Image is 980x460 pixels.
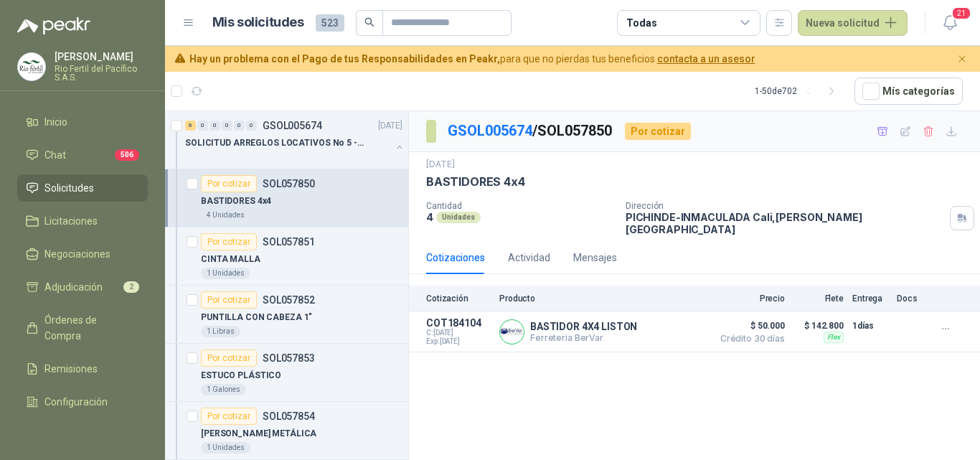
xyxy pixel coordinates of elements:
a: Licitaciones [17,207,148,235]
p: GSOL005674 [263,121,322,131]
div: 1 Galones [201,384,246,395]
p: Dirección [626,201,944,211]
a: Chat506 [17,141,148,169]
p: [PERSON_NAME] METÁLICA [201,427,316,441]
span: 523 [316,14,344,32]
span: para que no pierdas tus beneficios [189,51,755,67]
p: Cantidad [426,201,614,211]
p: ESTUCO PLÁSTICO [201,369,281,382]
p: SOL057850 [263,179,315,189]
div: 0 [197,121,208,131]
span: Negociaciones [44,246,110,262]
div: 6 [185,121,196,131]
a: 6 0 0 0 0 0 GSOL005674[DATE] SOLICITUD ARREGLOS LOCATIVOS No 5 - PICHINDE [185,117,405,163]
div: 1 Unidades [201,268,250,279]
p: Cotización [426,294,491,304]
img: Logo peakr [17,17,90,34]
p: SOL057852 [263,295,315,305]
p: BASTIDORES 4x4 [201,194,271,208]
a: Adjudicación2 [17,273,148,301]
div: Por cotizar [625,123,691,140]
p: Entrega [852,294,888,304]
a: Por cotizarSOL057854[PERSON_NAME] METÁLICA1 Unidades [165,402,408,460]
div: Todas [626,15,656,31]
span: Solicitudes [44,180,94,196]
p: 1 días [852,317,888,334]
span: Crédito 30 días [713,334,785,343]
span: 506 [115,149,139,161]
div: Cotizaciones [426,250,485,266]
p: [PERSON_NAME] [55,52,148,62]
b: Hay un problema con el Pago de tus Responsabilidades en Peakr, [189,53,500,65]
p: SOLICITUD ARREGLOS LOCATIVOS No 5 - PICHINDE [185,136,364,150]
a: GSOL005674 [448,122,532,139]
div: Actividad [508,250,550,266]
span: Configuración [44,394,108,410]
div: 1 Unidades [201,442,250,454]
span: Adjudicación [44,279,103,295]
div: Por cotizar [201,349,257,367]
div: Por cotizar [201,291,257,309]
a: Por cotizarSOL057852PUNTILLA CON CABEZA 1"1 Libras [165,286,408,344]
div: Flex [824,332,844,343]
img: Company Logo [500,320,524,344]
div: Mensajes [573,250,617,266]
button: Mís categorías [854,78,963,105]
button: Nueva solicitud [798,10,908,36]
p: PICHINDE-INMACULADA Cali , [PERSON_NAME][GEOGRAPHIC_DATA] [626,211,944,235]
div: 0 [222,121,232,131]
p: [DATE] [426,158,455,172]
div: 0 [246,121,257,131]
p: [DATE] [378,119,402,133]
span: search [364,17,374,27]
p: Rio Fertil del Pacífico S.A.S. [55,65,148,82]
div: Por cotizar [201,408,257,425]
p: SOL057851 [263,237,315,247]
p: Flete [793,294,844,304]
p: Ferreteria BerVar [530,332,637,343]
p: COT184104 [426,317,491,329]
p: Precio [713,294,785,304]
span: Inicio [44,114,67,130]
div: 0 [234,121,245,131]
img: Company Logo [18,53,45,80]
span: 21 [951,6,971,20]
p: CINTA MALLA [201,253,260,266]
span: Licitaciones [44,213,98,229]
a: Por cotizarSOL057850BASTIDORES 4x44 Unidades [165,169,408,227]
span: Exp: [DATE] [426,337,491,346]
p: 4 [426,211,433,223]
div: Unidades [436,212,481,223]
p: Docs [897,294,925,304]
span: 2 [123,281,139,293]
div: 0 [209,121,220,131]
div: 1 Libras [201,326,240,337]
a: contacta a un asesor [657,53,755,65]
p: SOL057854 [263,411,315,421]
p: BASTIDORES 4x4 [426,174,524,189]
a: Inicio [17,108,148,136]
p: Producto [499,294,705,304]
p: SOL057853 [263,353,315,363]
p: / SOL057850 [448,120,613,142]
p: PUNTILLA CON CABEZA 1" [201,311,312,324]
a: Negociaciones [17,240,148,268]
span: $ 50.000 [713,317,785,334]
p: $ 142.800 [793,317,844,334]
a: Solicitudes [17,174,148,202]
a: Remisiones [17,355,148,382]
button: Cerrar [953,50,971,68]
a: Configuración [17,388,148,416]
div: Por cotizar [201,233,257,250]
a: Por cotizarSOL057853ESTUCO PLÁSTICO1 Galones [165,344,408,402]
div: 1 - 50 de 702 [755,80,843,103]
div: Por cotizar [201,175,257,192]
span: C: [DATE] [426,329,491,337]
a: Por cotizarSOL057851CINTA MALLA1 Unidades [165,227,408,286]
span: Chat [44,147,66,163]
h1: Mis solicitudes [212,12,304,33]
span: Remisiones [44,361,98,377]
a: Órdenes de Compra [17,306,148,349]
p: BASTIDOR 4X4 LISTON [530,321,637,332]
a: Manuales y ayuda [17,421,148,449]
